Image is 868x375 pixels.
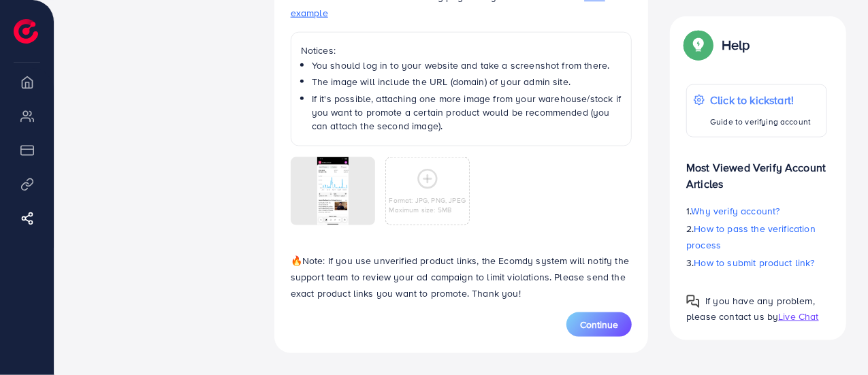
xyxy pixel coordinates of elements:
[312,59,622,72] li: You should log in to your website and take a screenshot from there.
[301,42,622,59] p: Notices:
[312,92,622,133] li: If it's possible, attaching one more image from your warehouse/stock if you want to promote a cer...
[389,205,466,214] p: Maximum size: 5MB
[810,314,858,365] iframe: Chat
[686,33,711,57] img: Popup guide
[710,92,811,108] p: Click to kickstart!
[722,37,750,53] p: Help
[778,310,818,323] span: Live Chat
[686,203,827,219] p: 1.
[291,252,632,301] p: Note: If you use unverified product links, the Ecomdy system will notify the support team to revi...
[686,295,700,308] img: Popup guide
[710,114,811,130] p: Guide to verifying account
[566,312,632,337] button: Continue
[692,204,780,218] span: Why verify account?
[317,157,349,225] img: img uploaded
[686,148,827,192] p: Most Viewed Verify Account Articles
[686,255,827,271] p: 3.
[694,256,815,270] span: How to submit product link?
[312,75,622,88] li: The image will include the URL (domain) of your admin site.
[686,222,816,252] span: How to pass the verification process
[580,318,618,331] span: Continue
[389,195,466,205] p: Format: JPG, PNG, JPEG
[14,19,38,44] img: logo
[291,254,302,267] span: 🔥
[686,294,815,323] span: If you have any problem, please contact us by
[686,221,827,253] p: 2.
